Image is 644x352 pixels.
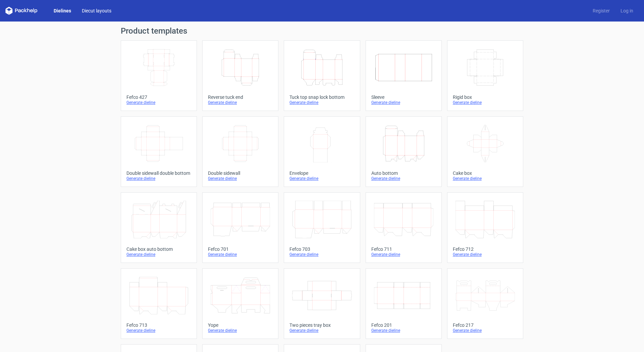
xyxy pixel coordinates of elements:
[284,268,360,339] a: Two pieces tray boxGenerate dieline
[366,116,442,187] a: Auto bottomGenerate dieline
[126,252,191,257] div: Generate dieline
[615,7,639,14] a: Log in
[447,116,523,187] a: Cake boxGenerate dieline
[284,116,360,187] a: EnvelopeGenerate dieline
[366,192,442,263] a: Fefco 711Generate dieline
[453,328,518,333] div: Generate dieline
[289,328,354,333] div: Generate dieline
[289,322,354,328] div: Two pieces tray box
[371,176,436,181] div: Generate dieline
[202,116,278,187] a: Double sidewallGenerate dieline
[453,246,518,252] div: Fefco 712
[202,40,278,111] a: Reverse tuck endGenerate dieline
[366,268,442,339] a: Fefco 201Generate dieline
[208,328,273,333] div: Generate dieline
[126,322,191,328] div: Fefco 713
[453,176,518,181] div: Generate dieline
[121,27,523,35] h1: Product templates
[453,252,518,257] div: Generate dieline
[121,116,197,187] a: Double sidewall double bottomGenerate dieline
[289,252,354,257] div: Generate dieline
[208,252,273,257] div: Generate dieline
[453,170,518,176] div: Cake box
[289,100,354,105] div: Generate dieline
[202,192,278,263] a: Fefco 701Generate dieline
[447,40,523,111] a: Rigid boxGenerate dieline
[208,100,273,105] div: Generate dieline
[289,94,354,100] div: Tuck top snap lock bottom
[126,328,191,333] div: Generate dieline
[371,100,436,105] div: Generate dieline
[284,192,360,263] a: Fefco 703Generate dieline
[371,328,436,333] div: Generate dieline
[121,268,197,339] a: Fefco 713Generate dieline
[48,7,76,14] a: Dielines
[126,176,191,181] div: Generate dieline
[371,252,436,257] div: Generate dieline
[371,246,436,252] div: Fefco 711
[208,94,273,100] div: Reverse tuck end
[453,94,518,100] div: Rigid box
[121,40,197,111] a: Fefco 427Generate dieline
[126,246,191,252] div: Cake box auto bottom
[289,246,354,252] div: Fefco 703
[587,7,615,14] a: Register
[208,246,273,252] div: Fefco 701
[371,94,436,100] div: Sleeve
[447,192,523,263] a: Fefco 712Generate dieline
[208,322,273,328] div: Yope
[76,7,117,14] a: Diecut layouts
[371,170,436,176] div: Auto bottom
[208,176,273,181] div: Generate dieline
[126,94,191,100] div: Fefco 427
[202,268,278,339] a: YopeGenerate dieline
[289,170,354,176] div: Envelope
[208,170,273,176] div: Double sidewall
[371,322,436,328] div: Fefco 201
[126,170,191,176] div: Double sidewall double bottom
[447,268,523,339] a: Fefco 217Generate dieline
[121,192,197,263] a: Cake box auto bottomGenerate dieline
[453,100,518,105] div: Generate dieline
[366,40,442,111] a: SleeveGenerate dieline
[453,322,518,328] div: Fefco 217
[126,100,191,105] div: Generate dieline
[289,176,354,181] div: Generate dieline
[284,40,360,111] a: Tuck top snap lock bottomGenerate dieline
